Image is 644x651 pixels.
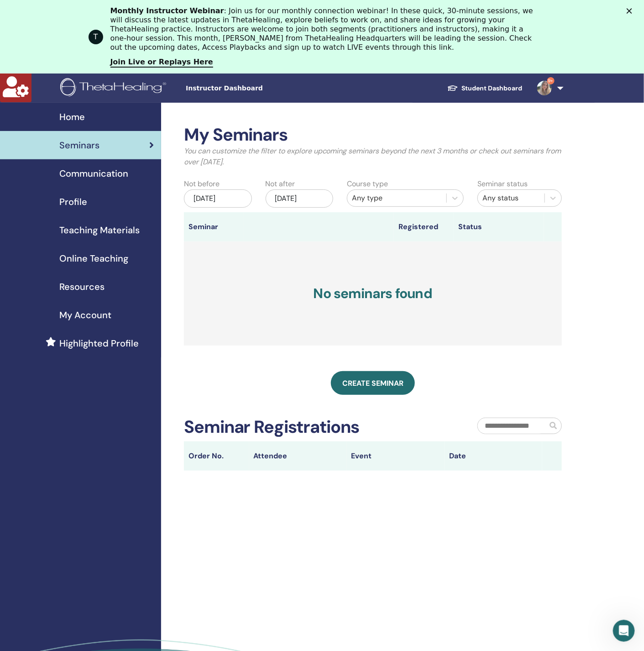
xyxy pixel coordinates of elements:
div: [DATE] [266,189,334,208]
span: Teaching Materials [59,223,140,237]
th: Seminar [184,212,244,241]
a: 9+ [530,73,567,103]
div: Any type [352,193,442,204]
img: logo.png [60,78,169,99]
span: Online Teaching [59,252,128,265]
th: Status [454,212,544,241]
span: My Account [59,308,111,322]
img: default.jpg [537,81,552,95]
img: graduation-cap-white.svg [447,84,458,92]
th: Date [445,441,542,471]
div: [DATE] [184,189,252,208]
a: Join Live or Replays Here [110,58,213,68]
div: Schließen [627,8,636,14]
span: Profile [59,195,87,209]
span: Create seminar [342,378,403,388]
label: Not after [266,178,295,189]
span: Resources [59,280,105,294]
span: Instructor Dashboard [186,84,323,93]
span: Seminars [59,138,99,152]
div: : Join us for our monthly connection webinar! In these quick, 30-minute sessions, we will discuss... [110,6,541,52]
span: Highlighted Profile [59,336,139,350]
label: Not before [184,178,220,189]
a: Create seminar [331,371,415,395]
label: Course type [347,178,388,189]
h3: No seminars found [184,241,562,346]
h2: My Seminars [184,125,562,146]
p: You can customize the filter to explore upcoming seminars beyond the next 3 months or check out s... [184,146,562,168]
span: Home [59,110,85,124]
th: Event [347,441,445,471]
span: 9+ [547,77,555,84]
h2: Seminar Registrations [184,417,360,438]
iframe: Intercom live chat [613,620,635,642]
label: Seminar status [477,178,528,189]
span: Communication [59,167,128,180]
a: Student Dashboard [440,80,530,97]
b: Monthly Instructor Webinar [110,6,224,15]
div: Profile image for ThetaHealing [89,30,103,44]
div: Any status [482,193,540,204]
th: Registered [394,212,454,241]
th: Attendee [249,441,347,471]
th: Order No. [184,441,249,471]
